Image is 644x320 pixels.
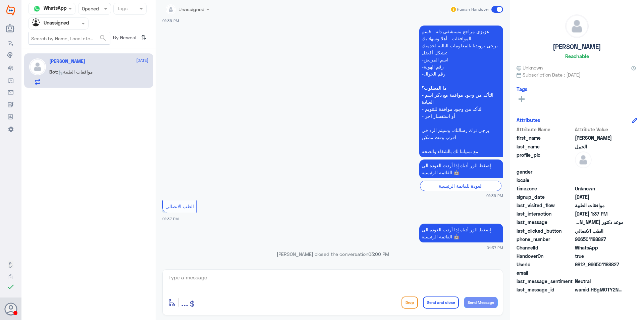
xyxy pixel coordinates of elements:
[575,126,624,133] span: Attribute Value
[517,86,528,92] h6: Tags
[486,193,503,198] span: 01:36 PM
[420,181,501,191] div: العودة للقائمة الرئيسية
[99,33,107,44] button: search
[487,245,503,250] span: 01:37 PM
[517,227,574,234] span: last_clicked_button
[4,303,17,315] button: Avatar
[32,4,42,14] img: whatsapp.png
[575,134,624,141] span: عبدالله
[517,261,574,268] span: UserId
[517,143,574,150] span: last_name
[57,69,93,75] span: : موافقات الطبية
[575,143,624,150] span: الحبيل
[517,244,574,251] span: ChannelId
[6,5,15,16] img: Widebot Logo
[29,58,46,75] img: defaultAdmin.png
[575,185,624,192] span: Unknown
[457,6,489,12] span: Human Handover
[517,64,543,71] span: Unknown
[565,53,589,59] h6: Reachable
[517,236,574,243] span: phone_number
[162,217,179,221] span: 01:37 PM
[162,18,179,23] span: 01:36 PM
[181,296,188,308] span: ...
[517,117,540,123] h6: Attributes
[575,177,624,184] span: null
[575,286,624,293] span: wamid.HBgMOTY2NTAxMTg4ODI3FQIAEhgUM0ExNDU1NkJGOUQ1QjVEOTIyOUIA
[575,236,624,243] span: 966501188827
[517,219,574,226] span: last_message
[575,210,624,217] span: 2025-09-04T10:37:15.349Z
[553,43,601,51] h5: [PERSON_NAME]
[464,297,498,308] button: Send Message
[29,32,110,44] input: Search by Name, Local etc…
[517,286,574,293] span: last_message_id
[517,151,574,167] span: profile_pic
[575,253,624,260] span: true
[517,126,574,133] span: Attribute Name
[419,159,503,178] p: 4/9/2025, 1:36 PM
[423,296,459,309] button: Send and close
[575,227,624,234] span: الطب الاتصالي
[419,224,503,242] p: 4/9/2025, 1:37 PM
[575,202,624,209] span: موافقات الطبية
[575,261,624,268] span: 9812_966501188827
[32,18,42,29] img: Unassigned.svg
[517,278,574,285] span: last_message_sentiment
[517,168,574,175] span: gender
[517,193,574,200] span: signup_date
[49,58,85,64] h5: عبدالله الحبيل
[49,69,57,75] span: Bot
[575,219,624,226] span: موعد دكتور جرحة ذو الفكين
[575,168,624,175] span: null
[165,203,194,209] span: الطب الاتصالي
[517,253,574,260] span: HandoverOn
[517,202,574,209] span: last_visited_flow
[517,210,574,217] span: last_interaction
[419,26,503,157] p: 4/9/2025, 1:36 PM
[575,151,592,168] img: defaultAdmin.png
[141,32,147,43] i: ⇅
[517,177,574,184] span: locale
[566,15,588,38] img: defaultAdmin.png
[575,278,624,285] span: 0
[575,244,624,251] span: 2
[7,283,15,291] i: check
[401,296,418,309] button: Drop
[517,269,574,276] span: email
[116,5,128,13] div: Tags
[517,185,574,192] span: timezone
[575,269,624,276] span: null
[181,295,188,310] button: ...
[368,251,389,257] span: 03:00 PM
[136,57,148,63] span: [DATE]
[99,34,107,42] span: search
[517,134,574,141] span: first_name
[162,250,503,258] p: [PERSON_NAME] closed the conversation
[110,32,139,45] span: By Newest
[575,193,624,200] span: 2025-09-04T10:35:26.81Z
[517,71,637,78] span: Subscription Date : [DATE]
